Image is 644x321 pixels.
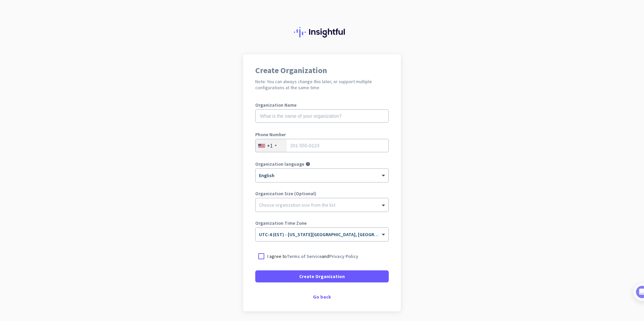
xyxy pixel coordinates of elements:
label: Phone Number [255,132,389,137]
div: Go back [255,295,389,299]
label: Organization Time Zone [255,221,389,225]
input: 201-555-0123 [255,139,389,152]
label: Organization Size (Optional) [255,191,389,196]
div: +1 [267,142,273,149]
p: I agree to and [267,253,358,260]
h2: Note: You can always change this later, or support multiple configurations at the same time [255,78,389,91]
img: Insightful [294,27,350,38]
span: Create Organization [299,273,345,280]
label: Organization language [255,162,304,166]
a: Privacy Policy [329,253,358,259]
h1: Create Organization [255,66,389,74]
button: Create Organization [255,270,389,282]
input: What is the name of your organization? [255,109,389,123]
i: help [306,162,310,166]
label: Organization Name [255,103,389,107]
a: Terms of Service [287,253,322,259]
